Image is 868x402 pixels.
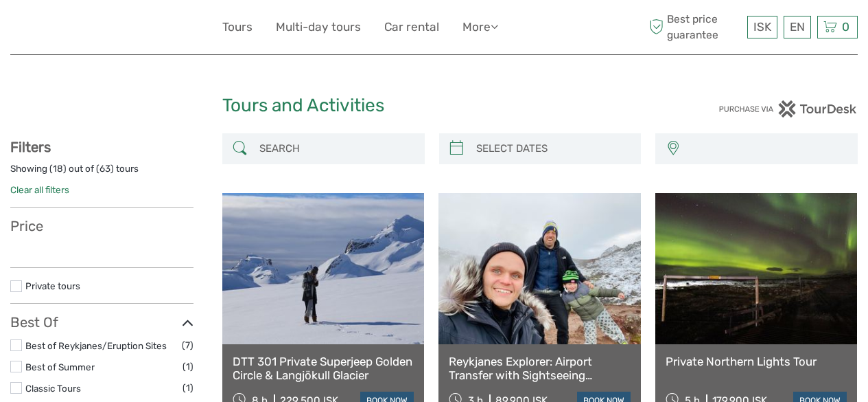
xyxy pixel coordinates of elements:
[10,162,193,183] div: Showing ( ) out of ( ) tours
[222,95,646,117] h1: Tours and Activities
[471,137,635,161] input: SELECT DATES
[25,361,95,372] a: Best of Summer
[646,12,744,42] span: Best price guarantee
[384,17,439,37] a: Car rental
[10,184,69,195] a: Clear all filters
[99,162,110,175] label: 63
[53,162,63,175] label: 18
[462,17,498,37] a: More
[25,340,167,351] a: Best of Reykjanes/Eruption Sites
[666,355,847,368] a: Private Northern Lights Tour
[182,337,193,353] span: (7)
[25,280,80,291] a: Private tours
[449,355,630,383] a: Reykjanes Explorer: Airport Transfer with Sightseeing Adventure
[25,383,81,394] a: Classic Tours
[276,17,361,37] a: Multi-day tours
[254,137,418,161] input: SEARCH
[840,20,852,34] span: 0
[10,10,80,44] img: 632-1a1f61c2-ab70-46c5-a88f-57c82c74ba0d_logo_small.jpg
[233,355,414,383] a: DTT 301 Private Superjeep Golden Circle & Langjökull Glacier
[718,100,858,118] img: PurchaseViaTourDesk.png
[753,20,771,34] span: ISK
[183,380,193,396] span: (1)
[10,139,51,155] strong: Filters
[222,17,253,37] a: Tours
[10,314,193,331] h3: Best Of
[10,218,193,234] h3: Price
[784,16,811,38] div: EN
[183,359,193,375] span: (1)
